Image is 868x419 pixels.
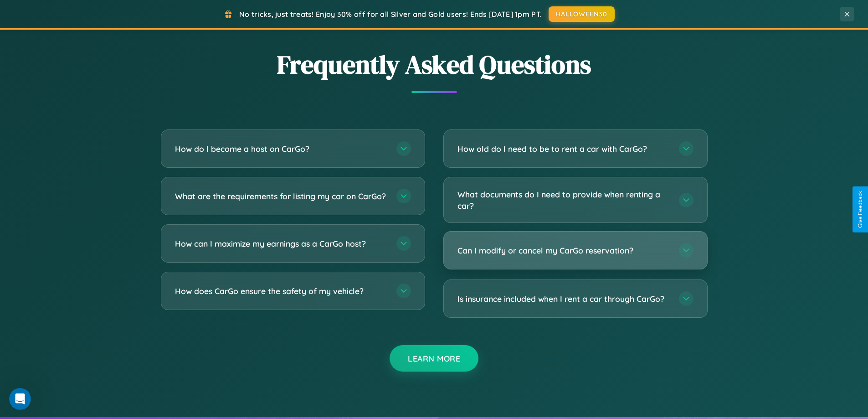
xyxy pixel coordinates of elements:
[457,293,670,305] h3: Is insurance included when I rent a car through CarGo?
[9,388,31,410] iframe: Intercom live chat
[175,143,387,155] h3: How do I become a host on CarGo?
[175,285,387,297] h3: How does CarGo ensure the safety of my vehicle?
[161,47,708,82] h2: Frequently Asked Questions
[457,189,670,211] h3: What documents do I need to provide when renting a car?
[239,10,542,19] span: No tricks, just treats! Enjoy 30% off for all Silver and Gold users! Ends [DATE] 1pm PT.
[175,191,387,202] h3: What are the requirements for listing my car on CarGo?
[457,245,670,256] h3: Can I modify or cancel my CarGo reservation?
[175,238,387,249] h3: How can I maximize my earnings as a CarGo host?
[549,6,615,22] button: HALLOWEEN30
[457,143,670,155] h3: How old do I need to be to rent a car with CarGo?
[390,345,478,372] button: Learn More
[857,191,863,228] div: Give Feedback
